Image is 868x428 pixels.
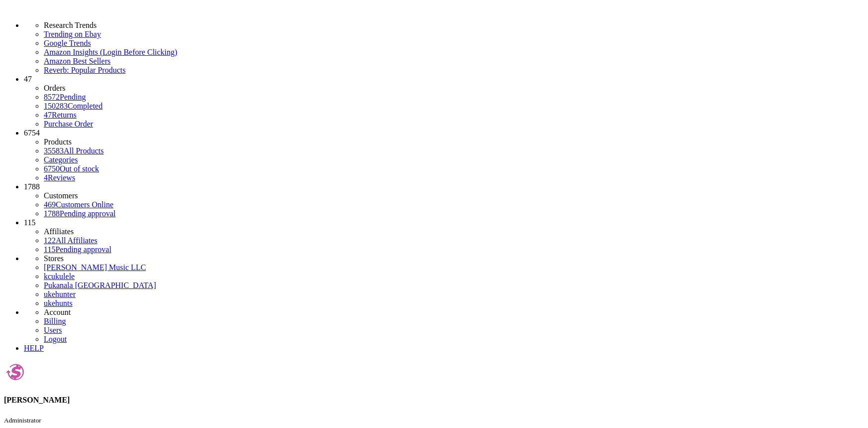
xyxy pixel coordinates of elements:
[44,21,864,30] li: Research Trends
[44,66,864,75] a: Reverb: Popular Products
[44,236,97,245] a: 122All Affiliates
[44,200,56,209] span: 469
[24,344,44,352] a: HELP
[44,191,864,200] li: Customers
[44,236,56,245] span: 122
[4,361,26,383] img: Amber Helgren
[4,417,41,424] small: Administrator
[44,93,60,101] span: 8572
[44,93,864,102] a: 8572Pending
[44,164,60,173] span: 6750
[44,245,55,254] span: 115
[44,245,111,254] a: 115Pending approval
[44,290,76,298] a: ukehunter
[44,39,864,48] a: Google Trends
[44,173,75,182] a: 4Reviews
[44,138,864,146] li: Products
[44,209,60,218] span: 1788
[44,48,864,57] a: Amazon Insights (Login Before Clicking)
[44,227,864,236] li: Affiliates
[44,146,103,155] a: 35583All Products
[44,335,67,343] a: Logout
[44,111,52,119] span: 47
[44,200,113,209] a: 469Customers Online
[44,281,156,289] a: Pukanala [GEOGRAPHIC_DATA]
[44,317,66,325] a: Billing
[44,263,146,272] a: [PERSON_NAME] Music LLC
[44,102,102,110] a: 150283Completed
[24,129,40,137] span: 6754
[24,218,35,227] span: 115
[44,30,864,39] a: Trending on Ebay
[44,111,77,119] a: 47Returns
[44,299,73,307] a: ukehunts
[44,308,864,317] li: Account
[44,155,78,164] a: Categories
[44,173,48,182] span: 4
[44,209,115,218] a: 1788Pending approval
[4,396,864,405] h4: [PERSON_NAME]
[44,164,99,173] a: 6750Out of stock
[44,326,62,334] a: Users
[44,120,93,128] a: Purchase Order
[44,57,864,66] a: Amazon Best Sellers
[44,102,68,110] span: 150283
[24,182,40,191] span: 1788
[44,254,864,263] li: Stores
[24,75,32,83] span: 47
[44,146,64,155] span: 35583
[44,84,864,93] li: Orders
[44,272,75,281] a: kcukulele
